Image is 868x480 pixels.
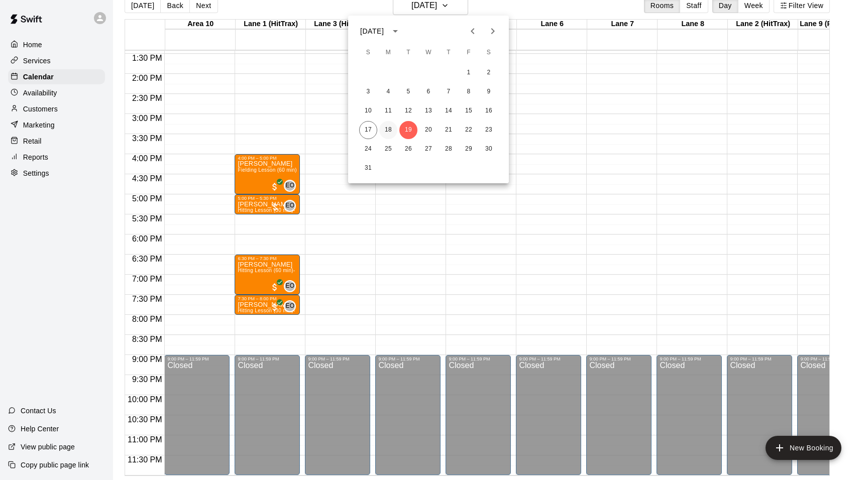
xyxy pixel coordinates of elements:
button: 25 [379,140,397,158]
button: 28 [440,140,458,158]
button: 21 [440,121,458,139]
button: 24 [359,140,377,158]
button: 15 [460,102,478,120]
span: Sunday [359,43,377,63]
button: 4 [379,83,397,101]
button: 16 [480,102,498,120]
button: 22 [460,121,478,139]
button: 30 [480,140,498,158]
button: 26 [399,140,417,158]
span: Wednesday [419,43,438,63]
button: 19 [399,121,417,139]
button: 18 [379,121,397,139]
button: 1 [460,64,478,82]
div: [DATE] [360,26,384,37]
button: 29 [460,140,478,158]
button: calendar view is open, switch to year view [387,23,404,40]
button: 3 [359,83,377,101]
button: 31 [359,159,377,177]
button: 8 [460,83,478,101]
button: 5 [399,83,417,101]
button: 6 [419,83,438,101]
button: 2 [480,64,498,82]
button: 9 [480,83,498,101]
button: 20 [419,121,438,139]
button: Next month [483,21,503,41]
button: 11 [379,102,397,120]
button: 17 [359,121,377,139]
button: 10 [359,102,377,120]
span: Saturday [480,43,498,63]
button: Previous month [463,21,483,41]
button: 13 [419,102,438,120]
button: 27 [419,140,438,158]
button: 7 [440,83,458,101]
span: Friday [460,43,478,63]
span: Monday [379,43,397,63]
button: 12 [399,102,417,120]
button: 14 [440,102,458,120]
button: 23 [480,121,498,139]
span: Thursday [440,43,458,63]
span: Tuesday [399,43,417,63]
